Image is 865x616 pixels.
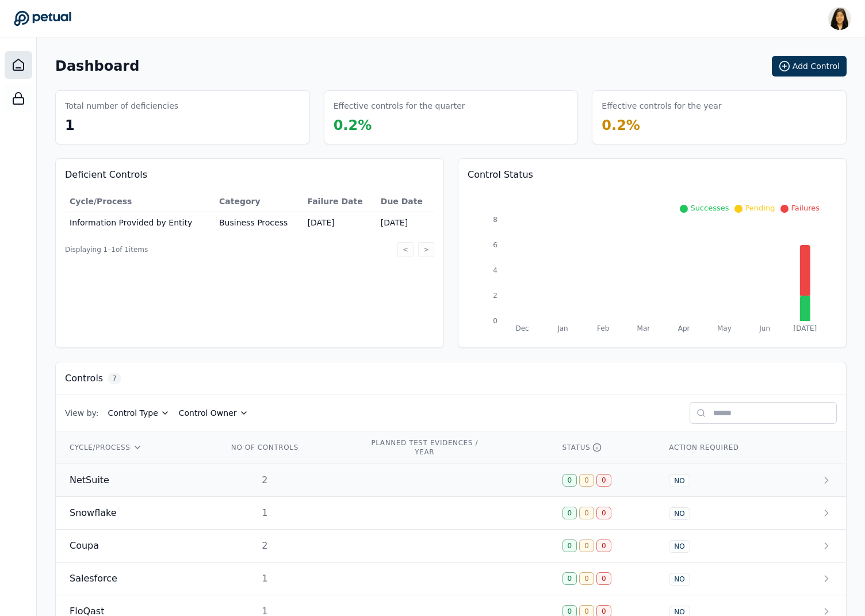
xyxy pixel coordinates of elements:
[65,100,178,112] h3: Total number of deficiencies
[597,324,609,332] tspan: Feb
[493,266,497,274] tspan: 4
[334,117,372,133] span: 0.2 %
[179,407,248,419] button: Control Owner
[772,56,847,76] button: Add Control
[637,324,650,332] tspan: Mar
[303,191,376,212] th: Failure Date
[562,540,577,552] div: 0
[65,245,148,254] span: Displaying 1– 1 of 1 items
[108,373,121,384] span: 7
[579,507,594,519] div: 0
[228,539,301,553] div: 2
[690,204,729,212] span: Successes
[70,572,117,586] span: Salesforce
[602,100,721,112] h3: Effective controls for the year
[397,242,414,257] button: <
[493,216,497,224] tspan: 8
[14,10,71,26] a: Go to Dashboard
[669,507,690,520] div: NO
[562,507,577,519] div: 0
[493,241,497,249] tspan: 6
[557,324,568,332] tspan: Jan
[334,100,465,112] h3: Effective controls for the quarter
[65,372,103,385] h3: Controls
[602,117,640,133] span: 0.2 %
[303,212,376,234] td: [DATE]
[493,292,497,300] tspan: 2
[562,443,642,452] div: STATUS
[5,85,32,112] a: SOC
[65,191,215,212] th: Cycle/Process
[215,212,303,234] td: Business Process
[70,473,109,487] span: NetSuite
[70,506,117,520] span: Snowflake
[791,204,820,212] span: Failures
[562,572,577,585] div: 0
[70,443,200,452] div: CYCLE/PROCESS
[228,572,301,586] div: 1
[228,473,301,487] div: 2
[596,474,611,487] div: 0
[596,540,611,552] div: 0
[108,407,170,419] button: Control Type
[759,324,770,332] tspan: Jun
[468,168,837,182] h3: Control Status
[418,242,434,257] button: >
[794,324,817,332] tspan: [DATE]
[745,204,775,212] span: Pending
[65,407,99,419] span: View by:
[516,324,529,332] tspan: Dec
[562,474,577,487] div: 0
[669,540,690,553] div: NO
[5,51,32,79] a: Dashboard
[65,117,75,133] span: 1
[65,212,215,234] td: Information Provided by Entity
[669,573,690,586] div: NO
[596,507,611,519] div: 0
[669,475,690,487] div: NO
[493,317,497,325] tspan: 0
[55,57,139,75] h1: Dashboard
[717,324,732,332] tspan: May
[579,474,594,487] div: 0
[65,168,434,182] h3: Deficient Controls
[828,7,851,30] img: Renee Park
[579,540,594,552] div: 0
[70,539,99,553] span: Coupa
[376,212,434,234] td: [DATE]
[376,191,434,212] th: Due Date
[678,324,690,332] tspan: Apr
[228,443,301,452] div: NO OF CONTROLS
[215,191,303,212] th: Category
[655,431,791,464] th: ACTION REQUIRED
[596,572,611,585] div: 0
[579,572,594,585] div: 0
[228,506,301,520] div: 1
[369,438,480,457] div: PLANNED TEST EVIDENCES / YEAR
